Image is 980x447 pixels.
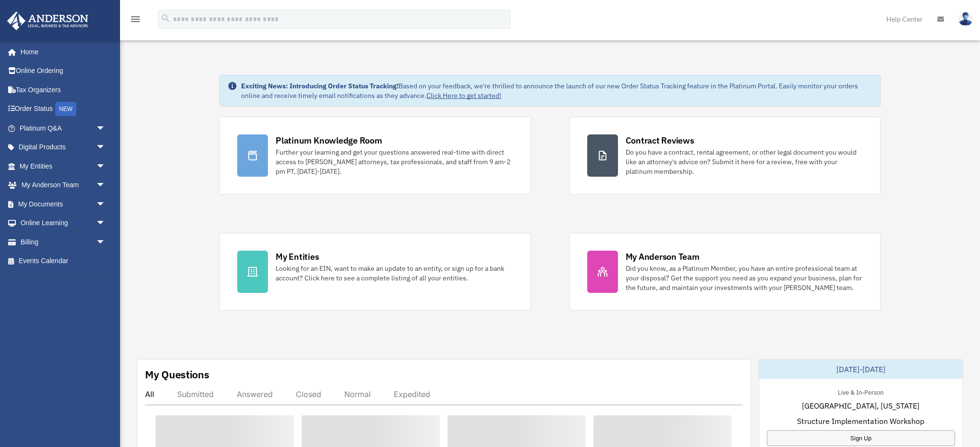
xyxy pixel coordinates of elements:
a: Home [7,42,115,61]
span: arrow_drop_down [96,176,115,195]
a: Events Calendar [7,252,120,271]
div: Do you have a contract, rental agreement, or other legal document you would like an attorney's ad... [626,147,863,176]
div: Live & In-Person [830,387,891,397]
span: arrow_drop_down [96,157,115,176]
a: Contract Reviews Do you have a contract, rental agreement, or other legal document you would like... [569,117,881,194]
a: My Anderson Teamarrow_drop_down [7,176,120,195]
a: Online Learningarrow_drop_down [7,214,120,233]
a: Tax Organizers [7,80,120,99]
div: Submitted [177,389,214,399]
span: arrow_drop_down [96,194,115,214]
a: Online Ordering [7,61,120,81]
a: Billingarrow_drop_down [7,232,120,252]
a: My Entitiesarrow_drop_down [7,157,120,176]
span: [GEOGRAPHIC_DATA], [US_STATE] [802,400,920,411]
img: Anderson Advisors Platinum Portal [4,12,91,30]
div: Expedited [394,389,430,399]
div: My Questions [145,367,209,382]
a: Digital Productsarrow_drop_down [7,138,120,157]
div: My Anderson Team [626,251,700,263]
span: Structure Implementation Workshop [797,415,924,427]
div: Did you know, as a Platinum Member, you have an entire professional team at your disposal? Get th... [626,264,863,292]
i: search [160,13,171,24]
div: Answered [237,389,273,399]
div: Further your learning and get your questions answered real-time with direct access to [PERSON_NAM... [276,147,513,176]
div: All [145,389,154,399]
div: Closed [296,389,321,399]
a: Sign Up [767,430,955,446]
a: Platinum Q&Aarrow_drop_down [7,119,120,138]
a: My Anderson Team Did you know, as a Platinum Member, you have an entire professional team at your... [569,233,881,311]
div: Contract Reviews [626,134,694,146]
div: Platinum Knowledge Room [276,134,382,146]
a: Order StatusNEW [7,99,120,119]
strong: Exciting News: Introducing Order Status Tracking! [241,82,399,90]
div: Based on your feedback, we're thrilled to announce the launch of our new Order Status Tracking fe... [241,81,872,100]
div: Normal [344,389,371,399]
a: Platinum Knowledge Room Further your learning and get your questions answered real-time with dire... [219,117,531,194]
span: arrow_drop_down [96,138,115,157]
span: arrow_drop_down [96,214,115,233]
span: arrow_drop_down [96,119,115,138]
a: My Documentsarrow_drop_down [7,194,120,214]
div: Looking for an EIN, want to make an update to an entity, or sign up for a bank account? Click her... [276,264,513,283]
img: User Pic [958,12,973,26]
a: Click Here to get started! [426,91,501,100]
a: My Entities Looking for an EIN, want to make an update to an entity, or sign up for a bank accoun... [219,233,531,311]
div: NEW [55,102,76,116]
span: arrow_drop_down [96,232,115,252]
i: menu [130,13,141,25]
div: [DATE]-[DATE] [759,360,963,379]
div: My Entities [276,251,319,263]
a: menu [130,17,141,25]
